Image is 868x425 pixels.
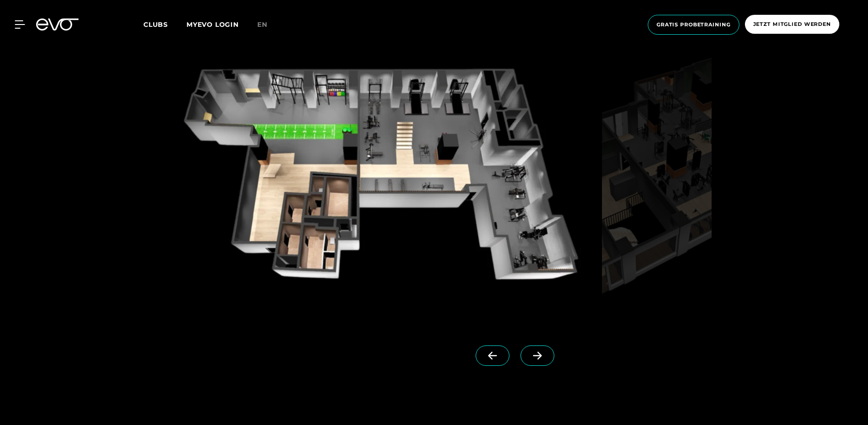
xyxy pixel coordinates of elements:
[645,15,742,35] a: Gratis Probetraining
[257,20,267,29] span: en
[160,38,598,323] img: evofitness
[186,20,239,29] a: MYEVO LOGIN
[143,20,186,29] a: Clubs
[257,19,279,30] a: en
[742,15,842,35] a: Jetzt Mitglied werden
[143,20,168,29] span: Clubs
[602,38,712,323] img: evofitness
[753,20,831,28] span: Jetzt Mitglied werden
[657,21,731,29] span: Gratis Probetraining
